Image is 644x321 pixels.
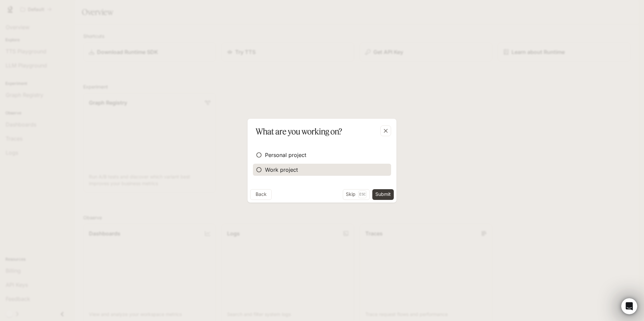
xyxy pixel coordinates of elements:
button: SkipEsc [343,189,370,200]
button: Submit [372,189,394,200]
span: Personal project [265,151,306,159]
iframe: Intercom live chat [621,298,637,314]
button: Back [250,189,272,200]
p: What are you working on? [256,125,342,138]
span: Work project [265,166,298,174]
p: Esc [358,191,367,198]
